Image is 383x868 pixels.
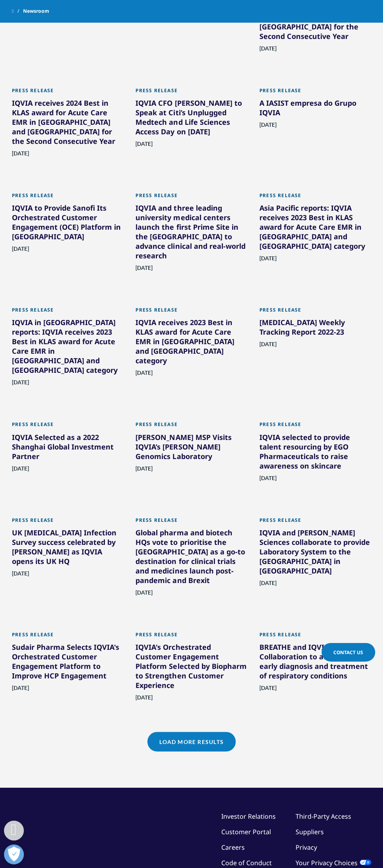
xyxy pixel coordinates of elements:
[333,649,363,655] span: Contact Us
[12,87,124,98] div: Press Release
[135,264,153,276] span: [DATE]
[259,517,371,528] div: Press Release
[259,432,371,474] div: IQVIA selected to provide talent resourcing by EGO Pharmaceuticals to raise awareness on skincare
[12,150,29,161] span: [DATE]
[12,517,124,528] div: Press Release
[296,827,324,836] a: Suppliers
[135,642,247,693] div: IQVIA's Orchestrated Customer Engagement Platform Selected by Biopharm to Strengthen Customer Exp...
[12,421,124,432] div: Press Release
[12,379,29,390] span: [DATE]
[12,684,29,696] span: [DATE]
[12,203,124,244] div: IQVIA to Provide Sanofi Its Orchestrated Customer Engagement (OCE) Platform in [GEOGRAPHIC_DATA]
[135,369,153,381] span: [DATE]
[135,432,247,464] div: [PERSON_NAME] MSP Visits IQVIA’s [PERSON_NAME] Genomics Laboratory
[259,579,277,591] span: [DATE]
[135,307,247,318] div: Press Release
[12,192,124,203] div: Press Release
[135,694,153,705] span: [DATE]
[259,87,371,98] div: Press Release
[135,192,247,203] div: Press Release
[12,465,29,477] span: [DATE]
[135,87,247,98] div: Press Release
[135,632,247,642] div: Press Release
[259,318,371,340] div: [MEDICAL_DATA] Weekly Tracking Report 2022-23
[259,203,371,254] div: Asia Pacific reports: IQVIA receives 2023 Best in KLAS award for Acute Care EMR in [GEOGRAPHIC_DA...
[23,4,49,18] span: Newsroom
[221,812,276,820] a: Investor Relations
[259,307,371,318] div: Press Release
[12,632,124,642] div: Press Release
[135,465,153,477] span: [DATE]
[135,98,247,139] div: IQVIA CFO [PERSON_NAME] to Speak at Citi’s Unplugged Medtech and Life Sciences Access Day on [DATE]
[147,732,235,751] a: Load More Results
[259,528,371,579] div: IQVIA and [PERSON_NAME] Sciences collaborate to provide Laboratory System to the [GEOGRAPHIC_DATA...
[296,812,351,820] a: Third-Party Access
[12,318,124,378] div: IQVIA in [GEOGRAPHIC_DATA] reports: IQVIA receives 2023 Best in KLAS award for Acute Care EMR in ...
[221,843,245,851] a: Careers
[221,827,271,836] a: Customer Portal
[221,858,272,867] a: Code of Conduct
[296,858,371,867] a: Your Privacy Choices
[135,140,153,152] span: [DATE]
[12,432,124,464] div: IQVIA Selected as a 2022 Shanghai Global Investment Partner
[259,642,371,684] div: BREATHE and IQVIA Announce Collaboration to accelerate the early diagnosis and treatment of respi...
[259,45,277,56] span: [DATE]
[135,517,247,528] div: Press Release
[259,341,277,352] span: [DATE]
[259,98,371,120] div: A IASIST empresa do Grupo IQVIA
[135,528,247,588] div: Global pharma and biotech HQs vote to prioritise the [GEOGRAPHIC_DATA] as a go-to destination for...
[259,421,371,432] div: Press Release
[135,203,247,263] div: IQVIA and three leading university medical centers launch the first Prime Site in the [GEOGRAPHIC...
[12,570,29,581] span: [DATE]
[259,192,371,203] div: Press Release
[259,475,277,486] span: [DATE]
[259,255,277,266] span: [DATE]
[259,121,277,133] span: [DATE]
[12,98,124,149] div: IQVIA receives 2024 Best in KLAS award for Acute Care EMR in [GEOGRAPHIC_DATA] and [GEOGRAPHIC_DA...
[135,318,247,368] div: IQVIA receives 2023 Best in KLAS award for Acute Care EMR in [GEOGRAPHIC_DATA] and [GEOGRAPHIC_DA...
[12,528,124,569] div: UK [MEDICAL_DATA] Infection Survey success celebrated by [PERSON_NAME] as IQVIA opens its UK HQ
[12,307,124,318] div: Press Release
[259,684,277,696] span: [DATE]
[135,589,153,601] span: [DATE]
[259,632,371,642] div: Press Release
[321,643,375,661] a: Contact Us
[12,642,124,684] div: Sudair Pharma Selects IQVIA's Orchestrated Customer Engagement Platform to Improve HCP Engagement
[12,245,29,257] span: [DATE]
[296,843,317,851] a: Privacy
[135,421,247,432] div: Press Release
[4,844,24,864] button: Open Preferences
